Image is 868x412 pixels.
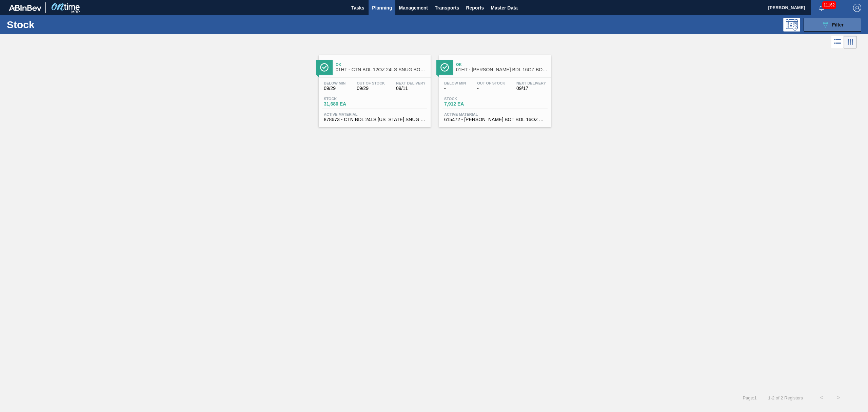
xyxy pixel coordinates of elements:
[372,4,392,12] span: Planning
[320,63,329,72] img: Ícone
[444,86,466,91] span: -
[314,50,434,127] a: ÍconeOk01HT - CTN BDL 12OZ 24LS SNUG BOT PK - TX GraphicBelow Min09/29Out Of Stock09/29Next Deliv...
[783,18,800,32] div: Programming: no user selected
[357,86,385,91] span: 09/29
[336,62,427,67] span: Ok
[477,86,505,91] span: -
[444,117,546,122] span: 615472 - CARR BOT BDL 16OZ AL BOT 15/16 AB 0924 B
[399,4,428,12] span: Management
[336,67,427,72] span: 01HT - CTN BDL 12OZ 24LS SNUG BOT PK - TX Graphic
[830,389,847,406] button: >
[811,3,832,13] button: Notifications
[813,389,830,406] button: <
[357,81,385,85] span: Out Of Stock
[456,62,548,67] span: Ok
[477,81,505,85] span: Out Of Stock
[396,86,426,91] span: 09/11
[853,4,861,12] img: Logout
[444,101,492,107] span: 7,912 EA
[466,4,484,12] span: Reports
[7,21,112,29] h1: Stock
[844,36,857,49] div: Card Vision
[324,117,426,122] span: 878673 - CTN BDL 24LS TEXAS SNUG 2303-D 12OZ FOLD
[516,81,546,85] span: Next Delivery
[831,36,844,49] div: List Vision
[444,81,466,85] span: Below Min
[822,1,836,9] span: 11162
[350,4,365,12] span: Tasks
[396,81,426,85] span: Next Delivery
[434,50,554,127] a: ÍconeOk01HT - [PERSON_NAME] BDL 16OZ BOT AL BOT 15/16 AB AQUEOUS COATINGBelow Min-Out Of Stock-Ne...
[804,18,861,32] button: Filter
[456,67,548,72] span: 01HT - CARR BDL 16OZ BOT AL BOT 15/16 AB AQUEOUS COATING
[444,97,492,101] span: Stock
[324,97,371,101] span: Stock
[324,86,346,91] span: 09/29
[516,86,546,91] span: 09/17
[440,63,449,72] img: Ícone
[435,4,459,12] span: Transports
[324,101,371,107] span: 31,680 EA
[491,4,517,12] span: Master Data
[444,112,546,116] span: Active Material
[9,5,41,11] img: TNhmsLtSVTkK8tSr43FrP2fwEKptu5GPRR3wAAAABJRU5ErkJggg==
[743,395,756,400] span: Page : 1
[324,81,346,85] span: Below Min
[767,395,803,400] span: 1 - 2 of 2 Registers
[324,112,426,116] span: Active Material
[832,22,844,27] span: Filter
